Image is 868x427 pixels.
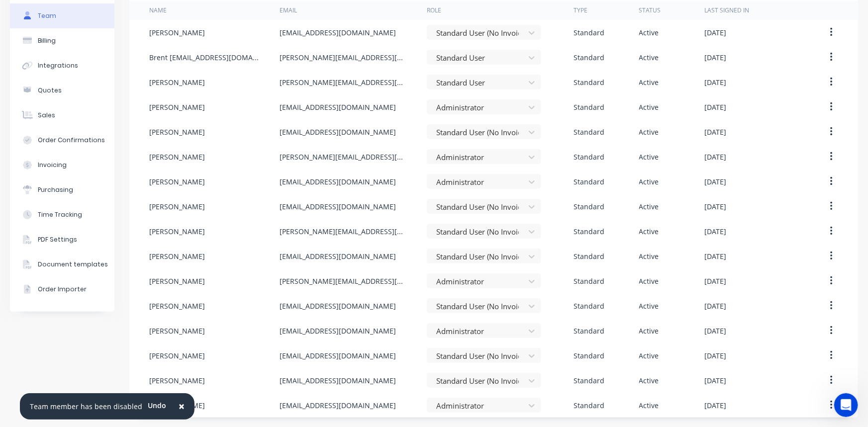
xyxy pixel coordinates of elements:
div: Billing [38,36,56,45]
div: Invoicing [38,161,67,170]
div: Standard [574,127,604,137]
div: Order Confirmations [38,136,105,145]
div: Standard [574,152,604,162]
div: Standard [574,326,604,336]
div: [PERSON_NAME] [149,77,205,87]
div: Active [639,27,659,38]
div: Sales [38,111,55,120]
div: [DATE] [704,176,726,187]
div: [EMAIL_ADDRESS][DOMAIN_NAME] [280,27,396,38]
div: Standard [574,52,604,63]
button: Home [156,4,175,23]
div: Active [639,176,659,187]
div: Monica says… [8,132,191,184]
button: PDF Settings [10,227,114,252]
div: [EMAIL_ADDRESS][DOMAIN_NAME] [280,176,396,187]
button: Document templates [10,252,114,277]
div: Monica says… [8,54,191,84]
div: Standard [574,201,604,212]
div: Active [639,276,659,286]
div: [EMAIL_ADDRESS][DOMAIN_NAME] [280,350,396,361]
div: Brent [EMAIL_ADDRESS][DOMAIN_NAME] [149,52,260,63]
button: Emoji picker [31,326,39,334]
div: [DATE] [704,102,726,112]
div: Active [639,201,659,212]
div: [PERSON_NAME][EMAIL_ADDRESS][DOMAIN_NAME] [280,52,407,63]
button: Sales [10,103,114,128]
div: [DATE] [704,276,726,286]
button: Close [169,395,194,419]
div: I set this up to prevent [PERSON_NAME] from clocking onto multiple orders at the same time, but i... [44,138,183,177]
button: Invoicing [10,153,114,177]
div: They are currently working on project #9066, but I noticed that [PERSON_NAME] is having issues cl... [44,7,183,46]
iframe: Intercom live chat [834,393,858,417]
div: Integrations [38,61,78,70]
p: Active [48,12,68,22]
div: Active [639,350,659,361]
div: [PERSON_NAME] [149,152,205,162]
button: Order Confirmations [10,128,114,153]
div: [DATE] [704,27,726,38]
div: Standard [574,251,604,261]
button: Integrations [10,53,114,78]
div: Document templates [38,260,108,269]
div: [DATE] [704,52,726,63]
div: Role [427,6,441,15]
div: They are currently working on project #9066, but I noticed that [PERSON_NAME] is having issues cl... [36,1,191,52]
div: [DATE] [704,326,726,336]
div: [PERSON_NAME][EMAIL_ADDRESS][DOMAIN_NAME] [280,152,407,162]
div: [PERSON_NAME] [149,350,205,361]
button: go back [6,4,25,23]
div: Purchasing [38,185,73,194]
div: [DATE] [704,152,726,162]
div: [EMAIL_ADDRESS][DOMAIN_NAME] [280,375,396,386]
button: Purchasing [10,177,114,202]
div: [DATE] [704,375,726,386]
img: Profile image for Maricar [28,5,44,21]
div: [PERSON_NAME][EMAIL_ADDRESS][DOMAIN_NAME] [280,77,407,87]
textarea: Message… [8,305,191,322]
div: Order Importer [38,285,87,294]
div: Team [38,11,56,20]
div: Standard [574,102,604,112]
button: Undo [142,398,172,413]
button: Team [10,3,114,28]
div: PDF Settings [38,235,77,244]
div: Last signed in [704,6,749,15]
div: Active [639,127,659,137]
div: [PERSON_NAME] [149,276,205,286]
div: [PERSON_NAME] [149,102,205,112]
div: [PERSON_NAME] [149,201,205,212]
div: Standard [574,276,604,286]
div: Maricar says… [8,83,191,132]
div: Standard [574,301,604,311]
div: [PERSON_NAME] [149,301,205,311]
div: [DATE] [704,400,726,411]
div: [DATE] [704,350,726,361]
div: [EMAIL_ADDRESS][DOMAIN_NAME] [280,400,396,411]
div: Thanks, [PERSON_NAME]. We'll check on that job and look into [PERSON_NAME]'s login as well. [16,89,155,118]
div: Email [280,6,297,15]
div: Close [175,4,193,22]
div: [EMAIL_ADDRESS][DOMAIN_NAME] [280,301,396,311]
div: Standard [574,375,604,386]
div: [PERSON_NAME] [149,27,205,38]
div: Quotes [38,86,62,95]
div: [PERSON_NAME] [149,226,205,237]
div: [DATE] [704,251,726,261]
button: Send a message… [171,322,187,338]
div: [PERSON_NAME] [149,251,205,261]
div: Active [639,77,659,87]
div: Active [639,226,659,237]
button: Quotes [10,78,114,103]
div: Active [639,152,659,162]
button: Order Importer [10,277,114,302]
div: [EMAIL_ADDRESS][DOMAIN_NAME] [280,251,396,261]
div: [PERSON_NAME] [149,176,205,187]
div: [EMAIL_ADDRESS][DOMAIN_NAME] [280,201,396,212]
div: Active [639,400,659,411]
div: [PERSON_NAME] [149,326,205,336]
div: Active [639,301,659,311]
div: and the time is duplicate. [94,60,183,70]
div: Standard [574,77,604,87]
